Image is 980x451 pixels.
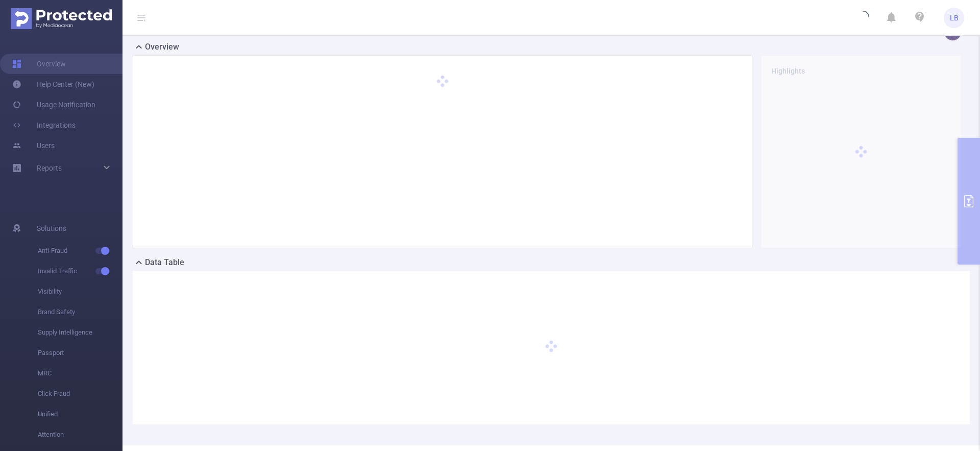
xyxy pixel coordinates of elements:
[12,135,55,156] a: Users
[12,94,95,115] a: Usage Notification
[145,256,184,269] h2: Data Table
[38,343,122,363] span: Passport
[38,302,122,322] span: Brand Safety
[857,11,869,25] i: icon: loading
[37,164,62,172] span: Reports
[38,384,122,404] span: Click Fraud
[38,424,122,445] span: Attention
[37,218,66,239] span: Solutions
[38,261,122,281] span: Invalid Traffic
[12,115,76,135] a: Integrations
[950,8,959,28] span: LB
[38,363,122,384] span: MRC
[38,281,122,302] span: Visibility
[11,8,112,29] img: Protected Media
[12,54,66,74] a: Overview
[37,158,62,178] a: Reports
[12,74,94,94] a: Help Center (New)
[145,41,179,53] h2: Overview
[38,241,122,261] span: Anti-Fraud
[38,404,122,424] span: Unified
[38,322,122,343] span: Supply Intelligence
